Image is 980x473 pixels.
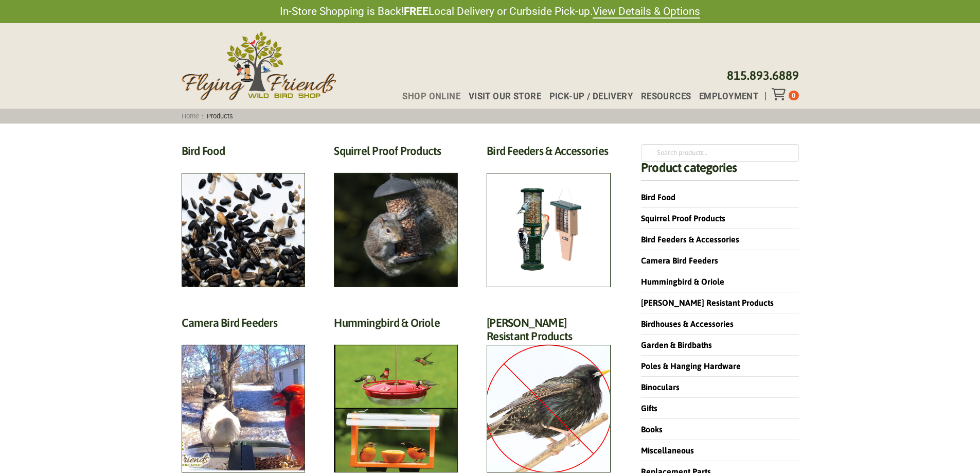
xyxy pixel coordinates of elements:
[182,144,306,163] h2: Bird Food
[178,112,202,120] a: Home
[487,144,611,163] h2: Bird Feeders & Accessories
[641,382,680,392] a: Binoculars
[204,112,237,120] span: Products
[334,144,458,163] h2: Squirrel Proof Products
[641,277,724,286] a: Hummingbird & Oriole
[182,316,306,473] a: Visit product category Camera Bird Feeders
[641,235,739,244] a: Bird Feeders & Accessories
[641,361,741,371] a: Poles & Hanging Hardware
[641,162,798,181] h4: Product categories
[641,340,712,349] a: Garden & Birdbaths
[182,31,336,100] img: Flying Friends Wild Bird Shop Logo
[641,446,694,455] a: Miscellaneous
[641,192,675,202] a: Bird Food
[394,92,460,101] a: Shop Online
[402,92,460,101] span: Shop Online
[792,92,795,99] span: 0
[487,316,611,349] h2: [PERSON_NAME] Resistant Products
[182,144,306,287] a: Visit product category Bird Food
[772,88,789,100] div: Toggle Off Canvas Content
[691,92,758,101] a: Employment
[460,92,541,101] a: Visit Our Store
[633,92,691,101] a: Resources
[641,298,774,307] a: [PERSON_NAME] Resistant Products
[593,5,700,19] a: View Details & Options
[487,144,611,287] a: Visit product category Bird Feeders & Accessories
[699,92,758,101] span: Employment
[549,92,633,101] span: Pick-up / Delivery
[541,92,633,101] a: Pick-up / Delivery
[334,316,458,335] h2: Hummingbird & Oriole
[641,144,798,162] input: Search products…
[469,92,541,101] span: Visit Our Store
[280,4,700,19] span: In-Store Shopping is Back! Local Delivery or Curbside Pick-up.
[641,425,663,434] a: Books
[727,68,799,82] a: 815.893.6889
[178,112,237,120] span: :
[641,404,657,413] a: Gifts
[641,256,718,265] a: Camera Bird Feeders
[641,319,734,328] a: Birdhouses & Accessories
[404,5,429,17] strong: FREE
[334,316,458,473] a: Visit product category Hummingbird & Oriole
[487,316,611,473] a: Visit product category Starling Resistant Products
[641,214,725,223] a: Squirrel Proof Products
[641,92,691,101] span: Resources
[334,144,458,287] a: Visit product category Squirrel Proof Products
[182,316,306,335] h2: Camera Bird Feeders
